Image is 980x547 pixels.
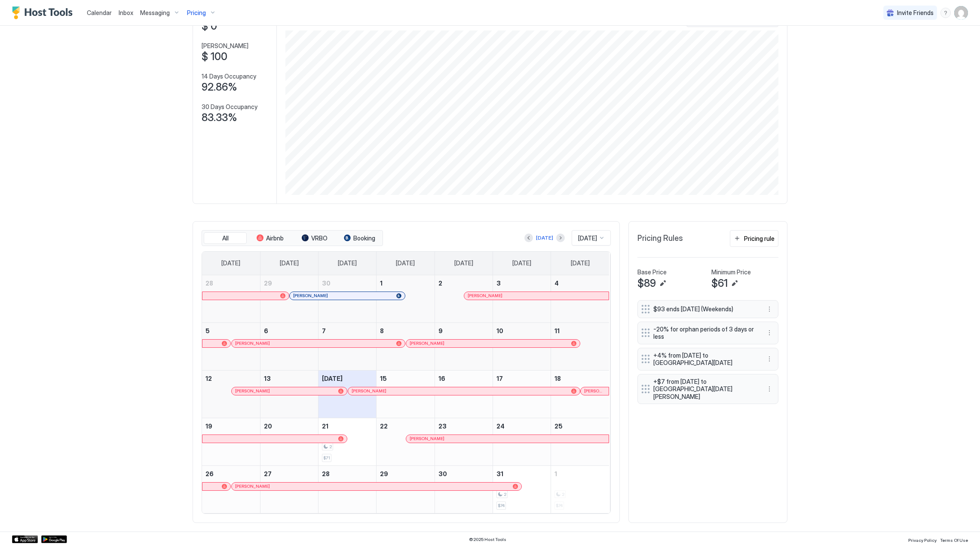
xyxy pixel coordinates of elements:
span: 16 [438,375,445,382]
span: © 2025 Host Tools [469,537,506,542]
span: 26 [205,470,214,477]
td: October 26, 2025 [202,465,260,513]
div: [PERSON_NAME] [410,340,576,346]
span: $ 0 [202,20,217,33]
span: 30 [438,470,447,477]
span: 92.86% [202,81,237,94]
span: $93 ends [DATE] (Weekends) [653,305,756,313]
div: App Store [12,535,38,543]
a: October 23, 2025 [435,418,493,434]
a: October 2, 2025 [435,275,493,291]
a: October 11, 2025 [551,323,609,339]
a: October 26, 2025 [202,466,260,482]
td: October 31, 2025 [493,465,551,513]
span: [PERSON_NAME] [235,483,270,489]
button: Pricing rule [730,230,778,247]
span: Base Price [637,268,667,276]
a: November 1, 2025 [551,466,609,482]
a: September 28, 2025 [202,275,260,291]
button: VRBO [293,232,336,244]
span: 23 [438,422,447,430]
div: $93 ends [DATE] (Weekends) menu [637,300,778,318]
span: Messaging [140,9,170,17]
span: [PERSON_NAME] [235,388,270,394]
span: [DATE] [512,259,531,267]
span: 2 [438,280,442,287]
button: Edit [729,278,740,289]
a: Calendar [87,8,112,17]
span: Minimum Price [711,268,751,276]
div: Google Play Store [41,535,67,543]
span: 1 [380,280,383,287]
span: 4 [554,280,559,287]
div: [PERSON_NAME] [468,293,605,298]
td: September 30, 2025 [318,275,377,323]
a: October 5, 2025 [202,323,260,339]
a: Host Tools Logo [12,6,77,19]
span: 19 [205,422,212,430]
a: October 22, 2025 [377,418,434,434]
span: Invite Friends [897,9,934,17]
div: User profile [954,6,968,20]
span: $71 [323,455,330,461]
a: October 10, 2025 [493,323,551,339]
td: October 14, 2025 [318,370,377,418]
a: October 18, 2025 [551,371,609,386]
td: October 16, 2025 [435,370,493,418]
td: November 1, 2025 [551,465,609,513]
td: October 19, 2025 [202,418,260,465]
button: [DATE] [535,233,554,243]
a: October 31, 2025 [493,466,551,482]
span: Terms Of Use [940,538,968,543]
div: [PERSON_NAME] [293,293,401,298]
a: Thursday [446,252,482,275]
span: [PERSON_NAME] [235,340,270,346]
span: Pricing [187,9,206,17]
span: 15 [380,375,387,382]
td: October 12, 2025 [202,370,260,418]
button: More options [764,328,775,338]
td: September 28, 2025 [202,275,260,323]
span: 83.33% [202,111,237,124]
div: +4% from [DATE] to [GEOGRAPHIC_DATA][DATE] menu [637,348,778,371]
span: 27 [264,470,272,477]
td: October 5, 2025 [202,322,260,370]
span: 31 [496,470,503,477]
td: October 7, 2025 [318,322,377,370]
td: October 28, 2025 [318,465,377,513]
span: [DATE] [280,259,299,267]
a: October 16, 2025 [435,371,493,386]
span: [DATE] [454,259,473,267]
span: 2 [329,444,332,450]
span: [PERSON_NAME] [468,293,502,298]
a: Sunday [213,252,249,275]
span: 17 [496,375,503,382]
td: October 17, 2025 [493,370,551,418]
a: September 29, 2025 [260,275,318,291]
div: [PERSON_NAME] [235,388,343,394]
div: menu [764,384,775,394]
button: All [204,232,247,244]
span: Pricing Rules [637,234,683,243]
a: Saturday [562,252,598,275]
span: 9 [438,327,443,334]
a: October 29, 2025 [377,466,434,482]
td: October 23, 2025 [435,418,493,465]
div: menu [764,354,775,364]
a: October 25, 2025 [551,418,609,434]
span: 6 [264,327,268,334]
span: +$7 from [DATE] to [GEOGRAPHIC_DATA][DATE][PERSON_NAME] [653,378,756,401]
td: October 15, 2025 [377,370,435,418]
span: 3 [496,280,501,287]
span: [PERSON_NAME] [584,388,605,394]
span: [DATE] [396,259,415,267]
span: Airbnb [266,234,284,242]
div: -20% for orphan periods of 3 days or less menu [637,322,778,344]
span: 30 Days Occupancy [202,103,257,111]
td: October 29, 2025 [377,465,435,513]
a: October 24, 2025 [493,418,551,434]
span: [DATE] [571,259,590,267]
span: 12 [205,375,212,382]
span: [PERSON_NAME] [293,293,328,298]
